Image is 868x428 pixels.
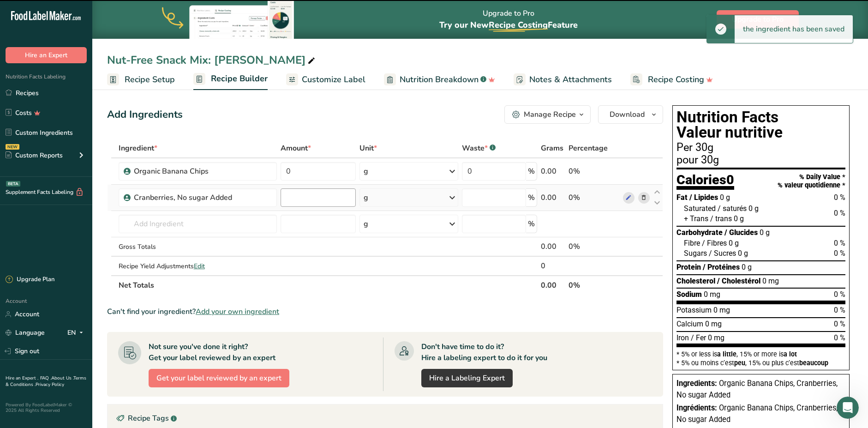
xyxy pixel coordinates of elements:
[107,69,175,90] a: Recipe Setup
[6,275,54,284] div: Upgrade Plan
[569,166,619,177] div: 0%
[462,143,496,154] div: Waste
[648,73,704,86] span: Recipe Costing
[676,155,845,166] div: pour 30g
[107,107,183,122] div: Add Ingredients
[302,73,365,86] span: Customize Label
[676,379,838,399] span: Organic Banana Chips, Cranberries, No sugar Added
[6,151,63,160] div: Custom Reports
[119,261,277,271] div: Recipe Yield Adjustments
[676,109,845,140] h1: Nutrition Facts Valeur nutritive
[760,228,770,237] span: 0 g
[51,375,73,381] a: About Us .
[359,143,377,154] span: Unit
[149,369,289,387] button: Get your label reviewed by an expert
[729,239,739,247] span: 0 g
[439,19,578,30] span: Try our New Feature
[598,105,663,124] button: Download
[529,73,612,86] span: Notes & Attachments
[684,239,700,247] span: Fibre
[742,263,752,271] span: 0 g
[489,19,548,30] span: Recipe Costing
[134,166,249,177] div: Organic Banana Chips
[6,144,19,150] div: NEW
[40,375,51,381] a: FAQ .
[119,242,277,252] div: Gross Totals
[676,173,734,190] div: Calories
[676,379,717,388] span: Ingredients:
[684,249,707,258] span: Sugars
[734,214,744,223] span: 0 g
[6,375,38,381] a: Hire an Expert .
[6,47,87,63] button: Hire an Expert
[569,192,619,203] div: 0%
[193,68,268,90] a: Recipe Builder
[713,306,730,314] span: 0 mg
[676,404,717,412] span: Ingrédients:
[194,262,205,271] span: Edit
[748,204,759,213] span: 0 g
[705,319,722,328] span: 0 mg
[834,249,845,258] span: 0 %
[125,73,175,86] span: Recipe Setup
[834,193,845,202] span: 0 %
[117,275,539,295] th: Net Totals
[784,350,797,358] span: a lot
[732,14,784,25] span: Upgrade to Pro
[541,260,565,271] div: 0
[724,228,758,237] span: / Glucides
[708,333,724,342] span: 0 mg
[717,277,760,285] span: / Cholestérol
[504,105,591,124] button: Manage Recipe
[717,350,736,358] span: a little
[364,166,368,177] div: g
[702,239,727,247] span: / Fibres
[709,249,736,258] span: / Sucres
[384,69,495,90] a: Nutrition Breakdown
[134,192,249,203] div: Cranberries, No sugar Added
[718,204,747,213] span: / saturés
[834,319,845,328] span: 0 %
[421,341,547,363] div: Don't have time to do it? Hire a labeling expert to do it for you
[36,381,64,388] a: Privacy Policy
[539,275,567,295] th: 0.00
[524,109,576,120] div: Manage Recipe
[676,306,712,314] span: Potassium
[676,263,701,271] span: Protein
[703,263,740,271] span: / Protéines
[421,369,513,387] a: Hire a Labeling Expert
[676,347,845,366] section: * 5% or less is , 15% or more is
[762,277,779,285] span: 0 mg
[514,69,612,90] a: Notes & Attachments
[676,333,689,342] span: Iron
[738,249,748,258] span: 0 g
[676,290,702,299] span: Sodium
[704,290,720,299] span: 0 mg
[710,214,732,223] span: / trans
[67,327,87,338] div: EN
[778,173,845,189] div: % Daily Value * % valeur quotidienne *
[541,143,563,154] span: Grams
[610,109,645,120] span: Download
[569,241,619,252] div: 0%
[684,204,716,213] span: Saturated
[676,277,715,285] span: Cholesterol
[211,72,268,85] span: Recipe Builder
[676,193,688,202] span: Fat
[541,241,565,252] div: 0.00
[156,373,281,384] span: Get your label reviewed by an expert
[676,319,703,328] span: Calcium
[149,341,275,363] div: Not sure you've done it right? Get your label reviewed by an expert
[717,10,799,29] button: Upgrade to Pro
[834,209,845,217] span: 0 %
[569,143,608,154] span: Percentage
[541,192,565,203] div: 0.00
[630,69,713,90] a: Recipe Costing
[6,402,87,413] div: Powered By FoodLabelMaker © 2025 All Rights Reserved
[684,214,708,223] span: + Trans
[286,69,365,90] a: Customize Label
[567,275,621,295] th: 0%
[6,181,20,187] div: BETA
[676,142,845,153] div: Per 30g
[837,397,859,419] iframe: Intercom live chat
